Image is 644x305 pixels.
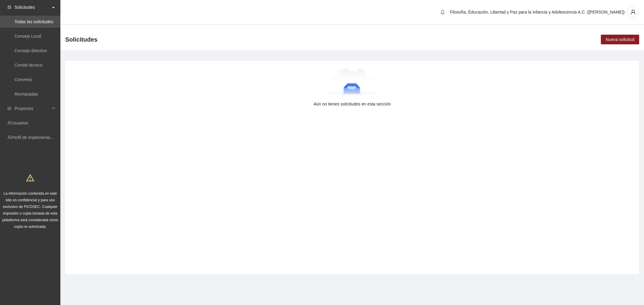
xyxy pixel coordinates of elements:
[450,10,625,14] span: Filosofía, Educación, Libertad y Paz para la Infancia y Adolescencia A.C. ([PERSON_NAME])
[26,174,34,182] span: warning
[65,35,98,44] span: Solicitudes
[14,48,47,53] a: Consejo directivo
[606,36,634,43] span: Nueva solicitud
[14,1,50,13] span: Solicitudes
[14,77,32,82] a: Convenio
[7,106,11,111] span: eye
[14,92,38,96] a: Rechazadas
[11,121,28,125] a: Usuarios
[14,102,50,115] span: Proyectos
[627,6,639,18] button: user
[627,9,639,15] span: user
[2,191,58,229] span: La información contenida en este sitio es confidencial y para uso exclusivo de FICOSEC. Cualquier...
[328,68,377,98] img: Aún no tienes solicitudes en esta sección
[14,34,41,39] a: Consejo Local
[438,7,447,17] button: bell
[14,19,53,24] a: Todas las solicitudes
[75,101,630,107] div: Aún no tienes solicitudes en esta sección
[11,135,59,140] a: Perfil de implementadora
[438,10,447,14] span: bell
[601,35,639,44] button: Nueva solicitud
[7,5,11,9] span: inbox
[14,63,43,68] a: Comité técnico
